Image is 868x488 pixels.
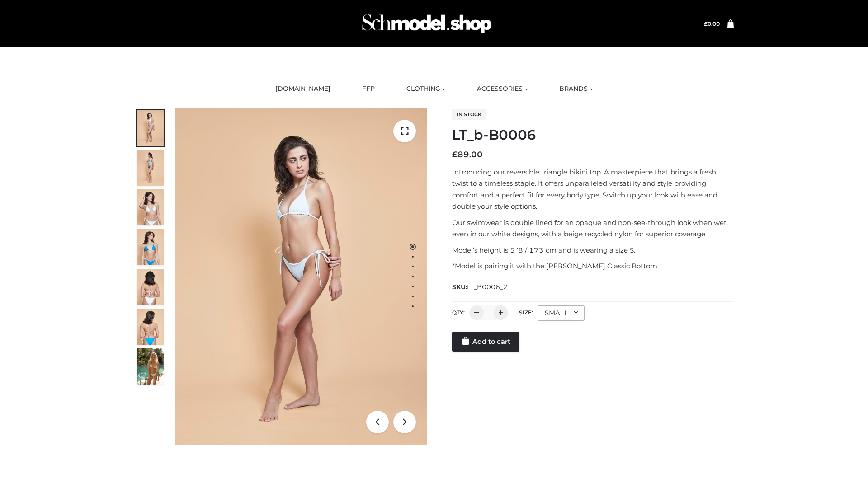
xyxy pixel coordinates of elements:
[137,269,164,305] img: ArielClassicBikiniTop_CloudNine_AzureSky_OW114ECO_7-scaled.jpg
[519,309,533,316] label: Size:
[359,6,495,42] img: Schmodel Admin 964
[552,79,599,99] a: BRANDS
[137,309,164,345] img: ArielClassicBikiniTop_CloudNine_AzureSky_OW114ECO_8-scaled.jpg
[137,189,164,225] img: ArielClassicBikiniTop_CloudNine_AzureSky_OW114ECO_3-scaled.jpg
[704,20,708,27] span: £
[452,282,509,292] span: SKU:
[400,79,452,99] a: CLOTHING
[452,244,734,256] p: Model’s height is 5 ‘8 / 173 cm and is wearing a size S.
[452,127,734,143] h1: LT_b-B0006
[467,283,508,291] span: LT_B0006_2
[704,20,720,27] a: £0.00
[269,79,337,99] a: [DOMAIN_NAME]
[452,150,458,160] span: £
[355,79,382,99] a: FFP
[452,260,734,272] p: *Model is pairing it with the [PERSON_NAME] Classic Bottom
[175,108,427,445] img: LT_b-B0006
[452,166,734,212] p: Introducing our reversible triangle bikini top. A masterpiece that brings a fresh twist to a time...
[452,309,465,316] label: QTY:
[452,332,519,352] a: Add to cart
[470,79,534,99] a: ACCESSORIES
[137,229,164,265] img: ArielClassicBikiniTop_CloudNine_AzureSky_OW114ECO_4-scaled.jpg
[704,20,720,27] bdi: 0.00
[137,110,164,146] img: ArielClassicBikiniTop_CloudNine_AzureSky_OW114ECO_1-scaled.jpg
[137,150,164,186] img: ArielClassicBikiniTop_CloudNine_AzureSky_OW114ECO_2-scaled.jpg
[452,109,486,120] span: In stock
[137,348,164,385] img: Arieltop_CloudNine_AzureSky2.jpg
[452,150,483,160] bdi: 89.00
[538,305,585,321] div: SMALL
[452,217,734,240] p: Our swimwear is double lined for an opaque and non-see-through look when wet, even in our white d...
